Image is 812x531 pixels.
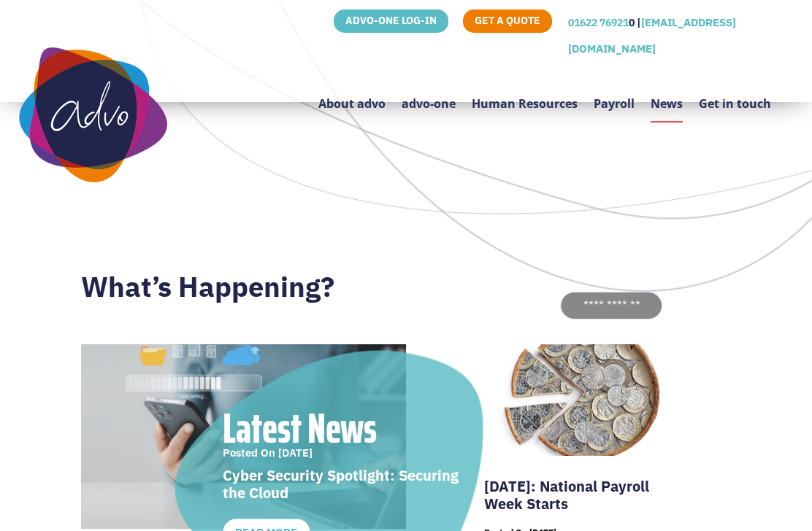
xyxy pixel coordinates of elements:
span: 0 | [568,16,641,29]
a: About advo [318,62,386,131]
img: 01.09.2025: National Payroll Week Starts [470,330,694,456]
a: News [651,62,683,123]
h2: What’s Happening? [81,270,456,311]
a: Get in touch [699,62,771,131]
a: Cyber Security Spotlight: Securing the Cloud [223,465,459,502]
a: ADVO-ONE LOG-IN [334,9,448,33]
a: Payroll [594,62,635,131]
a: [DATE]: National Payroll Week Starts [484,476,649,513]
a: [EMAIL_ADDRESS][DOMAIN_NAME] [568,15,736,55]
a: 01622 76921 [568,16,629,29]
p: Latest News [223,397,474,441]
a: advo-one [402,62,456,131]
a: Human Resources [472,62,578,131]
a: GET A QUOTE [463,9,552,33]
